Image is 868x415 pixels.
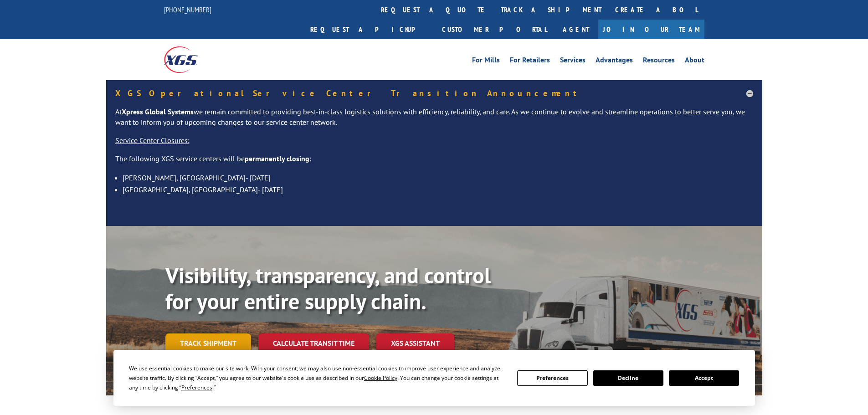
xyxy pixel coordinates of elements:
[517,370,587,386] button: Preferences
[685,56,704,67] a: About
[165,261,491,316] b: Visibility, transparency, and control for your entire supply chain.
[165,333,251,353] a: Track shipment
[643,56,675,67] a: Resources
[115,89,753,97] h5: XGS Operational Service Center Transition Announcement
[113,350,755,406] div: Cookie Consent Prompt
[472,56,500,67] a: For Mills
[164,5,211,14] a: [PHONE_NUMBER]
[593,370,663,386] button: Decline
[115,154,753,172] p: The following XGS service centers will be :
[364,374,397,382] span: Cookie Policy
[129,364,506,392] div: We use essential cookies to make our site work. With your consent, we may also use non-essential ...
[510,56,550,67] a: For Retailers
[560,56,586,67] a: Services
[258,333,369,353] a: Calculate transit time
[181,384,212,391] span: Preferences
[376,333,454,353] a: XGS ASSISTANT
[115,136,190,145] u: Service Center Closures:
[554,20,598,39] a: Agent
[245,154,309,163] strong: permanently closing
[123,172,753,184] li: [PERSON_NAME], [GEOGRAPHIC_DATA]- [DATE]
[435,20,554,39] a: Customer Portal
[598,20,704,39] a: Join Our Team
[123,184,753,195] li: [GEOGRAPHIC_DATA], [GEOGRAPHIC_DATA]- [DATE]
[115,107,753,136] p: At we remain committed to providing best-in-class logistics solutions with efficiency, reliabilit...
[596,56,633,67] a: Advantages
[303,20,435,39] a: Request a pickup
[669,370,739,386] button: Accept
[122,107,194,116] strong: Xpress Global Systems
